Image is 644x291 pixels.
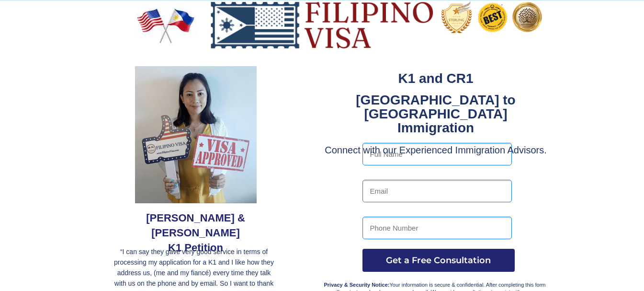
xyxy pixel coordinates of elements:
input: Email [362,180,512,202]
span: Connect with our Experienced Immigration Advisors. [325,145,547,155]
button: Get a Free Consultation [362,249,515,272]
strong: K1 and CR1 [398,71,473,86]
strong: [GEOGRAPHIC_DATA] to [GEOGRAPHIC_DATA] Immigration [356,93,515,135]
input: Phone Number [362,217,512,239]
span: [PERSON_NAME] & [PERSON_NAME] K1 Petition [146,212,245,254]
input: Full Name [362,143,512,165]
span: Get a Free Consultation [362,255,515,266]
strong: Privacy & Security Notice: [324,282,390,288]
